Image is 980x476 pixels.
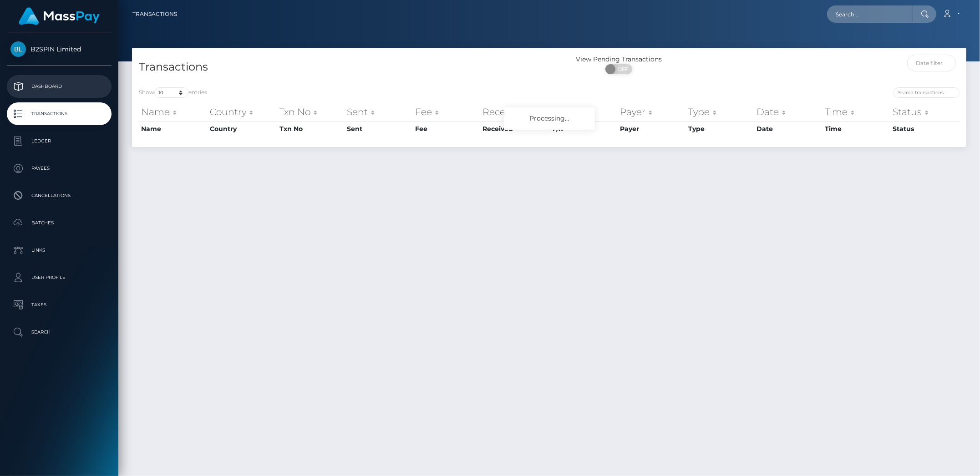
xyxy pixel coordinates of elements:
[10,216,108,230] p: Batches
[7,75,112,98] a: Dashboard
[686,122,755,136] th: Type
[618,103,686,121] th: Payer
[7,266,112,289] a: User Profile
[139,87,207,98] label: Show entries
[413,122,481,136] th: Fee
[754,103,823,121] th: Date
[7,130,112,152] a: Ledger
[10,134,108,148] p: Ledger
[686,103,755,121] th: Type
[139,122,208,136] th: Name
[7,321,112,344] a: Search
[891,122,960,136] th: Status
[132,5,177,24] a: Transactions
[10,243,108,257] p: Links
[549,55,688,64] div: View Pending Transactions
[277,103,345,121] th: Txn No
[827,5,913,23] input: Search...
[208,103,277,121] th: Country
[7,294,112,316] a: Taxes
[610,64,633,74] span: OFF
[10,162,108,175] p: Payees
[907,55,956,71] input: Date filter
[754,122,823,136] th: Date
[10,271,108,284] p: User Profile
[10,41,26,57] img: B2SPIN Limited
[823,103,891,121] th: Time
[823,122,891,136] th: Time
[10,325,108,339] p: Search
[504,107,595,130] div: Processing...
[7,239,112,262] a: Links
[618,122,686,136] th: Payer
[345,103,412,121] th: Sent
[19,7,100,25] img: MassPay Logo
[7,45,112,53] span: B2SPIN Limited
[139,103,208,121] th: Name
[480,103,550,121] th: Received
[7,102,112,125] a: Transactions
[277,122,345,136] th: Txn No
[894,87,960,98] input: Search transactions
[7,212,112,234] a: Batches
[480,122,550,136] th: Received
[7,157,112,180] a: Payees
[7,184,112,207] a: Cancellations
[154,87,188,98] select: Showentries
[208,122,277,136] th: Country
[550,103,618,121] th: F/X
[10,189,108,203] p: Cancellations
[10,298,108,312] p: Taxes
[139,59,543,75] h4: Transactions
[345,122,412,136] th: Sent
[10,107,108,121] p: Transactions
[891,103,960,121] th: Status
[10,80,108,93] p: Dashboard
[413,103,481,121] th: Fee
